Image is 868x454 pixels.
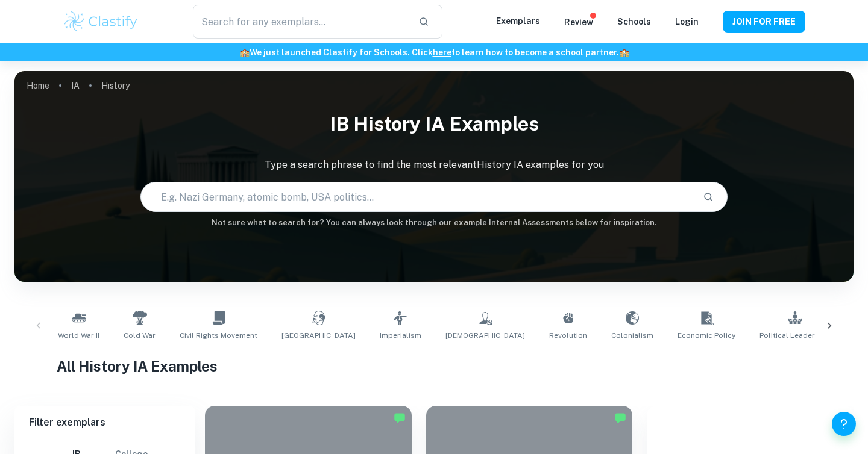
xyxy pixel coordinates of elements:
span: [GEOGRAPHIC_DATA] [281,330,356,341]
h1: IB History IA examples [14,105,854,143]
p: Type a search phrase to find the most relevant History IA examples for you [14,158,854,172]
span: Civil Rights Movement [180,330,257,341]
span: Political Leadership [759,330,830,341]
a: Schools [617,17,651,26]
h6: Not sure what to search for? You can always look through our example Internal Assessments below f... [14,217,854,229]
button: JOIN FOR FREE [723,11,805,33]
p: Review [564,16,593,29]
h6: Filter exemplars [14,406,195,440]
span: Imperialism [380,330,421,341]
a: here [433,48,451,57]
span: 🏫 [239,48,250,57]
img: Marked [394,412,406,424]
p: History [101,79,130,92]
img: Clastify logo [63,10,139,34]
input: E.g. Nazi Germany, atomic bomb, USA politics... [141,180,693,214]
span: Colonialism [611,330,653,341]
button: Help and Feedback [832,412,856,436]
a: Login [675,17,699,26]
h6: We just launched Clastify for Schools. Click to learn how to become a school partner. [2,46,866,59]
span: Cold War [124,330,156,341]
img: Marked [614,412,626,424]
span: [DEMOGRAPHIC_DATA] [445,330,525,341]
a: IA [71,77,80,94]
h1: All History IA Examples [57,355,812,377]
p: Exemplars [496,14,540,28]
span: World War II [58,330,99,341]
span: 🏫 [619,48,629,57]
span: Revolution [549,330,587,341]
span: Economic Policy [678,330,735,341]
button: Search [698,187,719,207]
input: Search for any exemplars... [193,5,409,39]
a: Home [27,77,49,94]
